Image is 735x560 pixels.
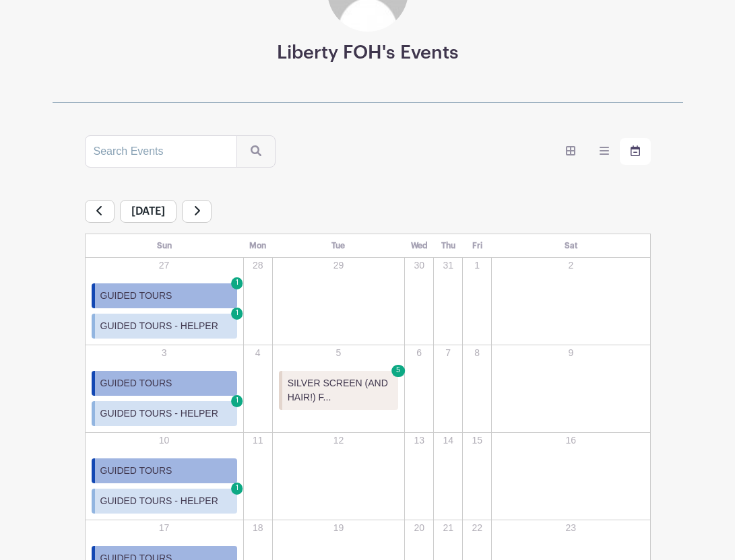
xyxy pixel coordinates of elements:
[492,346,649,360] p: 9
[406,258,433,273] p: 30
[92,401,237,426] a: GUIDED TOURS - HELPER 1
[231,395,243,407] span: 1
[231,277,243,289] span: 1
[406,346,433,360] p: 6
[277,42,459,65] h3: Liberty FOH's Events
[464,346,490,360] p: 8
[492,258,649,273] p: 2
[435,521,461,535] p: 21
[100,464,172,478] span: GUIDED TOURS
[288,376,393,405] span: SILVER SCREEN (AND HAIR!) F...
[231,483,243,495] span: 1
[492,234,650,257] th: Sat
[100,319,218,333] span: GUIDED TOURS - HELPER
[245,258,271,273] p: 28
[86,433,243,448] p: 10
[100,289,172,303] span: GUIDED TOURS
[492,521,649,535] p: 23
[279,371,399,410] a: SILVER SCREEN (AND HAIR!) F... 5
[231,308,243,320] span: 1
[100,494,218,508] span: GUIDED TOURS - HELPER
[463,234,492,257] th: Fri
[391,365,405,377] span: 5
[100,376,172,390] span: GUIDED TOURS
[274,346,404,360] p: 5
[406,433,433,448] p: 13
[434,234,463,257] th: Thu
[274,258,404,273] p: 29
[274,521,404,535] p: 19
[272,234,405,257] th: Tue
[92,489,237,514] a: GUIDED TOURS - HELPER 1
[245,433,271,448] p: 11
[85,234,243,257] th: Sun
[92,314,237,339] a: GUIDED TOURS - HELPER 1
[405,234,434,257] th: Wed
[435,258,461,273] p: 31
[86,521,243,535] p: 17
[435,433,461,448] p: 14
[92,371,237,396] a: GUIDED TOURS
[464,258,490,273] p: 1
[85,135,237,168] input: Search Events
[100,407,218,421] span: GUIDED TOURS - HELPER
[243,234,272,257] th: Mon
[555,138,651,165] div: order and view
[92,283,237,308] a: GUIDED TOURS 1
[86,258,243,273] p: 27
[464,433,490,448] p: 15
[92,458,237,483] a: GUIDED TOURS
[245,346,271,360] p: 4
[120,200,177,223] span: [DATE]
[274,433,404,448] p: 12
[464,521,490,535] p: 22
[86,346,243,360] p: 3
[245,521,271,535] p: 18
[406,521,433,535] p: 20
[492,433,649,448] p: 16
[435,346,461,360] p: 7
